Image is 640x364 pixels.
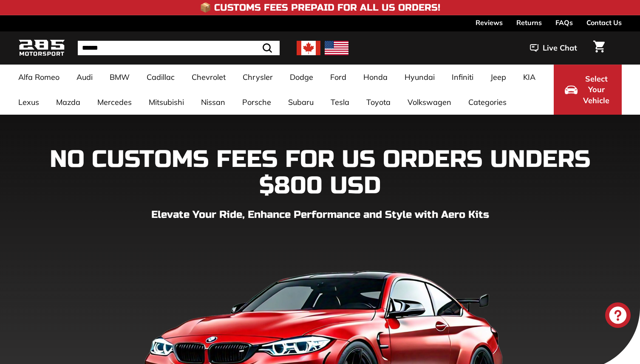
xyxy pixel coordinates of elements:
button: Live Chat [519,37,588,59]
a: Tesla [322,90,358,115]
a: Chrysler [234,65,281,90]
a: Alfa Romeo [10,65,68,90]
a: Dodge [281,65,322,90]
h1: NO CUSTOMS FEES FOR US ORDERS UNDERS $800 USD [18,147,622,199]
a: Audi [68,65,101,90]
img: Logo_285_Motorsport_areodynamics_components [18,38,65,58]
a: Toyota [358,90,399,115]
a: Mazda [48,90,89,115]
a: Cadillac [138,65,183,90]
a: Returns [516,15,542,30]
a: Reviews [476,15,503,30]
a: Volkswagen [399,90,460,115]
a: Categories [460,90,515,115]
a: Infiniti [443,65,482,90]
a: Honda [355,65,396,90]
a: Ford [322,65,355,90]
a: Cart [588,34,610,62]
span: Select Your Vehicle [582,73,611,106]
a: FAQs [555,15,573,30]
a: BMW [101,65,138,90]
a: Contact Us [586,15,622,30]
a: Jeep [482,65,515,90]
input: Search [78,41,280,55]
a: Porsche [234,90,280,115]
a: KIA [515,65,544,90]
a: Subaru [280,90,322,115]
a: Lexus [10,90,48,115]
inbox-online-store-chat: Shopify online store chat [603,302,633,330]
a: Nissan [193,90,234,115]
a: Hyundai [396,65,443,90]
p: Elevate Your Ride, Enhance Performance and Style with Aero Kits [18,207,622,223]
button: Select Your Vehicle [554,65,622,115]
a: Chevrolet [183,65,234,90]
span: Live Chat [543,42,577,54]
h4: 📦 Customs Fees Prepaid for All US Orders! [200,3,440,13]
a: Mitsubishi [140,90,193,115]
a: Mercedes [89,90,140,115]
